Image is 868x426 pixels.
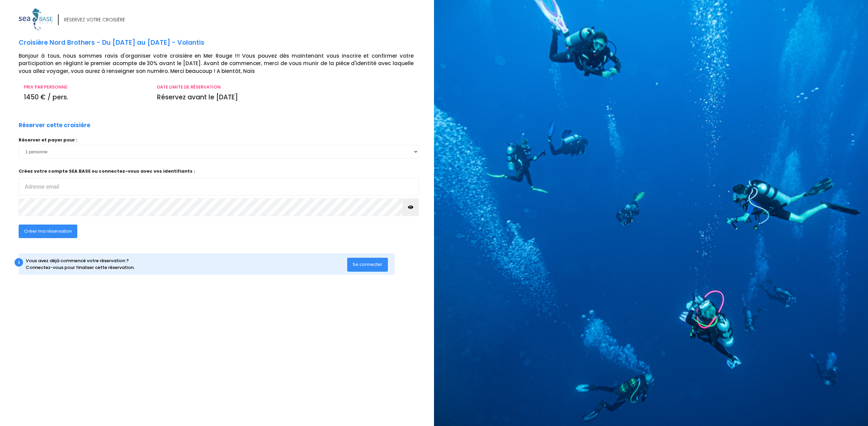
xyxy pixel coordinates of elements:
[19,168,419,196] p: Créez votre compte SEA BASE ou connectez-vous avec vos identifiants :
[26,257,347,271] div: Vous avez déjà commencé votre réservation ? Connectez-vous pour finaliser cette réservation.
[24,84,147,91] p: PRIX PAR PERSONNE
[347,262,388,267] a: Se connecter
[19,38,429,48] p: Croisière Nord Brothers - Du [DATE] au [DATE] - Volantis
[19,52,429,75] p: Bonjour à tous, nous sommes ravis d'organiser votre croisière en Mer Rouge !!! Vous pouvez dès ma...
[64,16,125,23] div: RÉSERVEZ VOTRE CROISIÈRE
[347,258,388,271] button: Se connecter
[19,8,53,30] img: logo_color1.png
[19,225,77,238] button: Créer ma réservation
[19,178,419,196] input: Adresse email
[157,84,414,91] p: DATE LIMITE DE RÉSERVATION
[353,261,382,268] span: Se connecter
[24,228,72,234] span: Créer ma réservation
[19,121,90,130] p: Réserver cette croisière
[15,258,23,267] div: i
[24,93,147,102] p: 1450 € / pers.
[157,93,414,102] p: Réservez avant le [DATE]
[19,137,419,143] p: Réserver et payer pour :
